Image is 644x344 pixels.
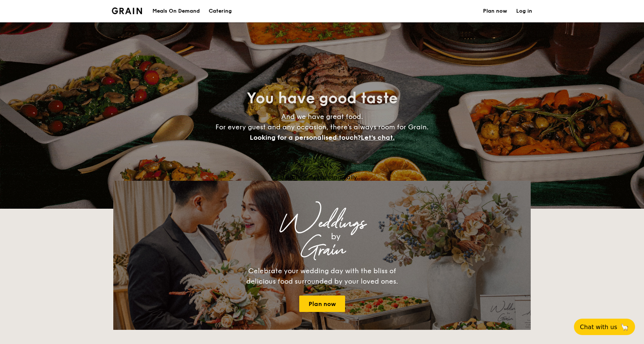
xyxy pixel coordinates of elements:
img: Grain [112,7,142,14]
span: Chat with us [580,324,617,331]
span: 🦙 [620,323,629,331]
div: by [206,230,465,243]
span: Let's chat. [361,133,395,142]
a: Plan now [299,296,345,312]
div: Loading menus magically... [113,174,531,181]
div: Celebrate your wedding day with the bliss of delicious food surrounded by your loved ones. [238,266,406,287]
div: Weddings [179,217,465,230]
button: Chat with us🦙 [574,319,635,335]
div: Grain [179,243,465,257]
a: Logotype [112,7,142,14]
